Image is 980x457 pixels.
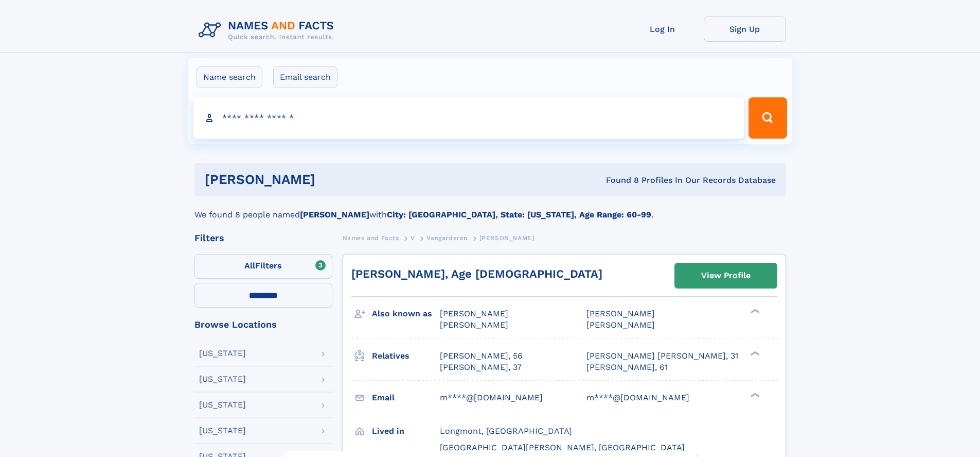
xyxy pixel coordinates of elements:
[748,392,760,398] div: ❯
[199,401,246,409] div: [US_STATE]
[199,349,246,358] div: [US_STATE]
[675,263,777,288] a: View Profile
[586,350,738,362] a: [PERSON_NAME] [PERSON_NAME], 31
[300,210,369,219] b: [PERSON_NAME]
[343,231,399,244] a: Names and Facts
[440,309,508,318] span: [PERSON_NAME]
[194,320,332,329] div: Browse Locations
[586,362,668,373] a: [PERSON_NAME], 61
[440,362,522,373] a: [PERSON_NAME], 37
[749,97,787,139] button: Search Button
[199,427,246,435] div: [US_STATE]
[197,66,262,88] label: Name search
[372,305,440,323] h3: Also known as
[440,320,508,330] span: [PERSON_NAME]
[372,389,440,407] h3: Email
[199,375,246,383] div: [US_STATE]
[387,210,651,219] b: City: [GEOGRAPHIC_DATA], State: [US_STATE], Age Range: 60-99
[748,308,760,315] div: ❯
[426,234,468,242] span: Vangarderen
[460,175,776,186] div: Found 8 Profiles In Our Records Database
[194,196,786,221] div: We found 8 people named with .
[244,261,255,270] span: All
[586,320,655,330] span: [PERSON_NAME]
[479,234,534,242] span: [PERSON_NAME]
[621,16,704,42] a: Log In
[440,350,523,362] a: [PERSON_NAME], 56
[704,16,786,42] a: Sign Up
[194,233,332,243] div: Filters
[205,173,461,186] h1: [PERSON_NAME]
[748,350,760,357] div: ❯
[351,267,602,280] a: [PERSON_NAME], Age [DEMOGRAPHIC_DATA]
[194,254,332,279] label: Filters
[586,309,655,318] span: [PERSON_NAME]
[426,231,468,244] a: Vangarderen
[411,234,415,242] span: V
[372,347,440,365] h3: Relatives
[273,66,337,88] label: Email search
[193,97,744,139] input: search input
[194,16,343,44] img: Logo Names and Facts
[372,422,440,440] h3: Lived in
[701,264,751,287] div: View Profile
[411,231,415,244] a: V
[440,426,572,436] span: Longmont, [GEOGRAPHIC_DATA]
[440,443,685,452] span: [GEOGRAPHIC_DATA][PERSON_NAME], [GEOGRAPHIC_DATA]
